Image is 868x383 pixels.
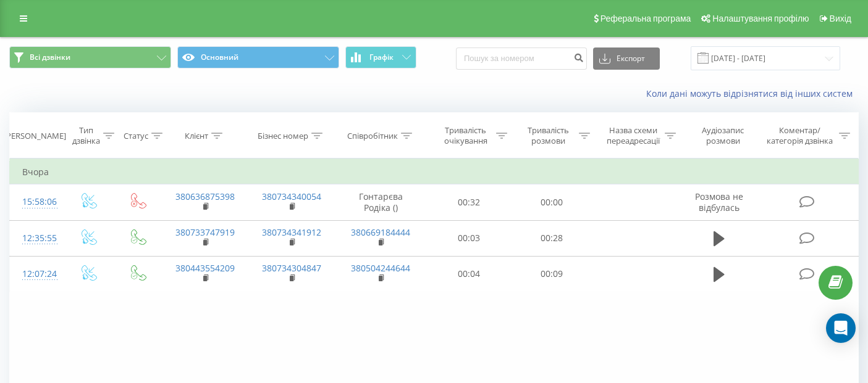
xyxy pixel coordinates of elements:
button: Всі дзвінки [9,46,171,68]
a: 380443554209 [175,262,235,274]
div: Клієнт [185,131,208,141]
div: 15:58:06 [22,190,50,214]
input: Пошук за номером [456,47,587,70]
div: Коментар/категорія дзвінка [764,125,836,146]
div: 12:35:55 [22,226,50,250]
td: 00:00 [510,184,593,220]
div: [PERSON_NAME] [4,131,66,141]
div: Тривалість очікування [439,125,493,146]
a: 380734340054 [262,191,321,202]
td: 00:04 [427,256,510,292]
a: 380733747919 [175,226,235,238]
td: Вчора [10,160,859,184]
div: Статус [124,131,148,141]
a: Коли дані можуть відрізнятися вiд інших систем [646,88,859,99]
button: Графік [345,46,416,68]
div: Open Intercom Messenger [826,313,856,343]
div: 12:07:24 [22,262,50,286]
div: Тривалість розмови [521,125,576,146]
a: 380734341912 [262,226,321,238]
div: Тип дзвінка [72,125,100,146]
td: 00:32 [427,184,510,220]
div: Назва схеми переадресації [604,125,662,146]
td: 00:28 [510,220,593,256]
span: Реферальна програма [600,14,691,23]
td: Гонтарєва Родіка () [334,184,427,220]
div: Бізнес номер [258,131,308,141]
div: Аудіозапис розмови [690,125,756,146]
a: 380734304847 [262,262,321,274]
span: Всі дзвінки [30,52,70,62]
td: 00:03 [427,220,510,256]
div: Співробітник [347,131,398,141]
span: Розмова не відбулась [695,191,743,213]
button: Основний [177,46,339,68]
button: Експорт [593,47,660,70]
a: 380636875398 [175,191,235,202]
a: 380504244644 [351,262,410,274]
span: Графік [369,53,394,62]
td: 00:09 [510,256,593,292]
a: 380669184444 [351,226,410,238]
span: Вихід [830,14,851,23]
span: Налаштування профілю [712,14,809,23]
